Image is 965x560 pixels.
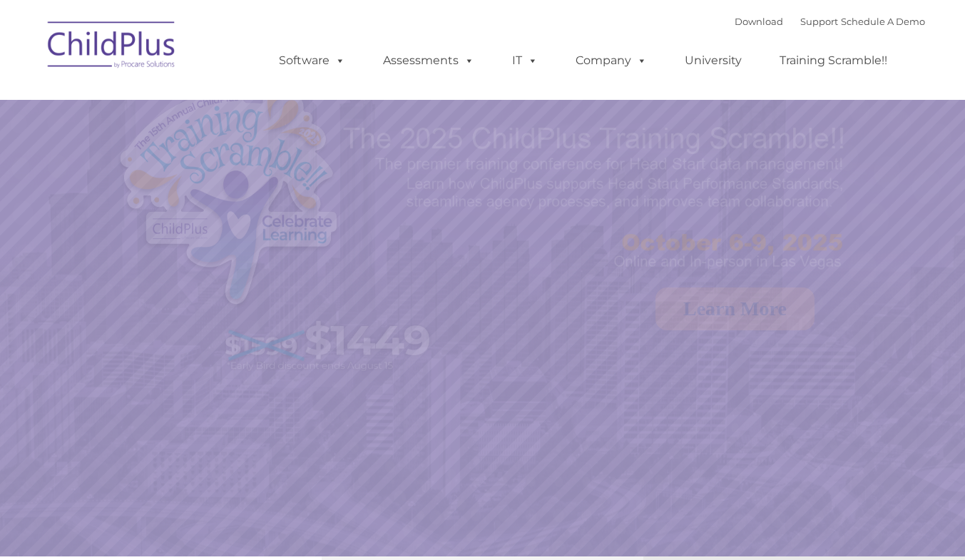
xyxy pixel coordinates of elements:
[498,46,552,75] a: IT
[765,46,902,75] a: Training Scramble!!
[841,16,925,27] a: Schedule A Demo
[265,46,359,75] a: Software
[41,11,183,83] img: ChildPlus by Procare Solutions
[670,46,756,75] a: University
[655,287,815,330] a: Learn More
[735,16,925,27] font: |
[561,46,661,75] a: Company
[369,46,489,75] a: Assessments
[735,16,783,27] a: Download
[800,16,838,27] a: Support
